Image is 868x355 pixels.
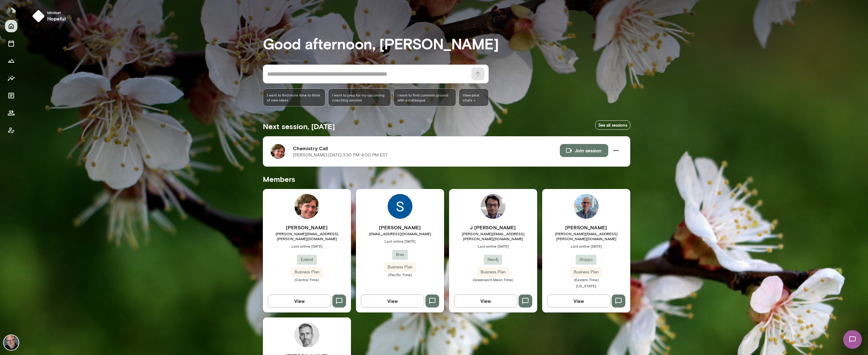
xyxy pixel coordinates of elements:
[398,92,452,102] span: I want to find common ground with a colleague
[30,7,71,25] button: Mindsethopeful
[449,231,537,241] span: [PERSON_NAME][EMAIL_ADDRESS][PERSON_NAME][DOMAIN_NAME]
[454,294,517,308] button: View
[576,284,596,288] span: [US_STATE]
[263,121,335,131] h5: Next session, [DATE]
[293,152,388,158] p: [PERSON_NAME] · [DATE] · 3:30 PM-4:00 PM EST
[560,144,608,157] button: Join session
[449,277,537,282] span: (Greenwich Mean Time)
[5,72,17,84] button: Insights
[263,224,351,231] h6: [PERSON_NAME]
[477,269,509,275] span: Business Plan
[263,88,326,106] div: I want to find more time to think of new ideas
[384,264,416,270] span: Business Plan
[356,239,444,244] span: Last online [DATE]
[5,20,17,32] button: Home
[481,194,506,219] img: J Barrasa
[5,107,17,119] button: Members
[449,244,537,249] span: Last online [DATE]
[5,37,17,50] button: Sessions
[388,194,412,219] img: Sumit Mallick
[5,89,17,102] button: Documents
[574,194,599,219] img: Neil Patel
[5,124,17,137] button: Client app
[297,257,317,263] span: Extend
[295,194,319,219] img: Jonathan Sims
[268,294,331,308] button: View
[263,231,351,241] span: [PERSON_NAME][EMAIL_ADDRESS][PERSON_NAME][DOMAIN_NAME]
[595,120,630,130] a: See all sessions
[547,294,610,308] button: View
[263,174,630,184] h5: Members
[576,257,596,263] span: Shippo
[542,231,630,241] span: [PERSON_NAME][EMAIL_ADDRESS][PERSON_NAME][DOMAIN_NAME]
[542,244,630,249] span: Last online [DATE]
[542,277,630,282] span: (Eastern Time)
[6,4,16,16] img: Mento
[484,257,502,263] span: Neo4j
[459,88,488,106] span: View past chats ->
[5,55,17,67] button: Growth Plan
[394,88,456,106] div: I want to find common ground with a colleague
[392,252,408,258] span: Brex
[263,277,351,282] span: (Central Time)
[291,269,323,275] span: Business Plan
[295,322,319,347] img: George Baier IV
[47,15,66,22] h6: hopeful
[542,224,630,231] h6: [PERSON_NAME]
[263,244,351,249] span: Last online [DATE]
[47,10,66,15] span: Mindset
[328,88,391,106] div: I want to prep for my upcoming coaching session
[32,10,45,22] img: mindset
[267,92,322,102] span: I want to find more time to think of new ideas
[570,269,602,275] span: Business Plan
[356,272,444,277] span: (Pacific Time)
[4,335,19,350] img: Nick Gould
[356,231,444,236] span: [EMAIL_ADDRESS][DOMAIN_NAME]
[263,35,630,52] h3: Good afternoon, [PERSON_NAME]
[361,294,424,308] button: View
[293,145,560,152] h6: Chemistry Call
[332,92,387,102] span: I want to prep for my upcoming coaching session
[449,224,537,231] h6: J [PERSON_NAME]
[356,224,444,231] h6: [PERSON_NAME]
